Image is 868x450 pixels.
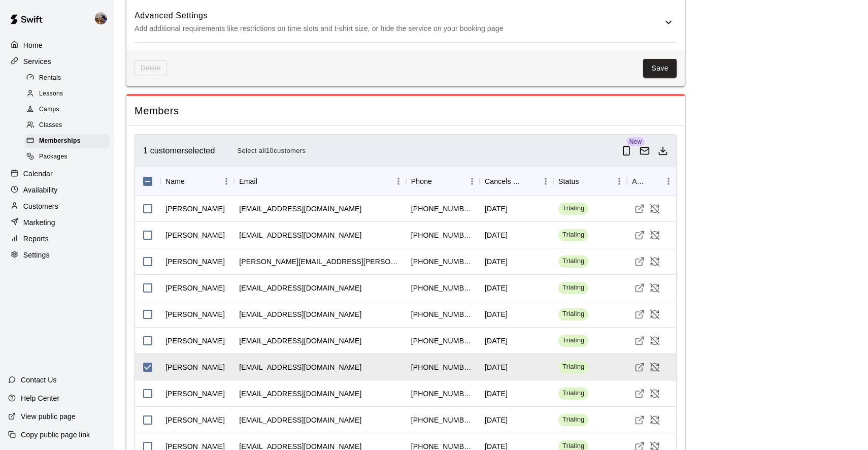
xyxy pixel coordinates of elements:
[165,362,225,372] div: Josiah Hernandez
[239,204,361,214] div: louielayrisson@gmail.com
[23,40,43,50] p: Home
[8,166,106,181] a: Calendar
[21,375,57,385] p: Contact Us
[647,228,662,243] button: Cancel Membership
[165,256,225,267] div: Brian Niemczak
[485,283,508,293] div: November 30 2025
[553,167,627,196] div: Status
[23,185,58,195] p: Availability
[239,336,361,346] div: nickson_33@yahoo.com
[632,167,647,196] div: Actions
[165,415,225,425] div: Kara Salton
[632,386,647,401] a: Visit customer profile
[185,174,199,188] button: Sort
[239,362,361,372] div: jhernandez.iam@gmail.com
[464,174,480,189] button: Menu
[239,283,361,293] div: tim12braley@comcast.net
[391,174,406,189] button: Menu
[617,142,636,160] button: Send push notification
[23,234,49,244] p: Reports
[24,87,110,101] div: Lessons
[8,247,106,263] div: Settings
[8,199,106,214] a: Customers
[647,307,662,322] button: Cancel Membership
[538,174,553,189] button: Menu
[485,415,508,425] div: November 30 2025
[558,389,588,398] span: Trialing
[239,389,361,399] div: luisdaran@hotmail.com
[165,283,225,293] div: Tim Braley
[632,280,647,296] a: Visit customer profile
[632,254,647,269] a: Visit customer profile
[411,362,475,372] div: +18328850750
[411,336,475,346] div: +19364332928
[636,142,654,160] button: Email customers
[8,54,106,69] a: Services
[239,415,361,425] div: karaksalton@gmail.com
[654,142,672,160] button: Download as csv
[93,8,114,28] div: Blaine Johnson
[632,333,647,348] a: Visit customer profile
[612,174,627,189] button: Menu
[626,137,645,146] span: New
[411,167,432,196] div: Phone
[643,59,677,78] button: Save
[234,167,406,196] div: Email
[165,204,225,214] div: William Layrisson
[411,415,475,425] div: +17133928182
[165,389,225,399] div: Luis Daran Sr
[485,389,508,399] div: November 30 2025
[8,38,106,53] div: Home
[558,336,588,345] span: Trialing
[558,415,588,425] span: Trialing
[160,167,234,196] div: Name
[485,167,524,196] div: Cancels Date
[135,60,167,76] span: This membership cannot be deleted since it still has members
[558,362,588,372] span: Trialing
[485,230,508,240] div: November 30 2025
[23,217,55,228] p: Marketing
[411,283,475,293] div: +18323881117
[24,118,110,133] div: Classes
[647,360,662,375] button: Cancel Membership
[23,201,58,211] p: Customers
[135,22,662,35] p: Add additional requirements like restrictions on time slots and t-shirt size, or hide the service...
[411,389,475,399] div: +19795746866
[579,174,593,188] button: Sort
[8,215,106,230] a: Marketing
[480,167,553,196] div: Cancels Date
[21,393,59,403] p: Help Center
[21,411,76,422] p: View public page
[39,152,68,162] span: Packages
[632,412,647,428] a: Visit customer profile
[39,105,59,115] span: Camps
[24,118,114,134] a: Classes
[24,86,114,102] a: Lessons
[39,120,62,131] span: Classes
[558,256,588,266] span: Trialing
[411,230,475,240] div: +12485047565
[485,336,508,346] div: November 30 2025
[647,201,662,216] button: Cancel Membership
[647,412,662,428] button: Cancel Membership
[23,56,51,67] p: Services
[485,256,508,267] div: November 30 2025
[632,307,647,322] a: Visit customer profile
[411,309,475,319] div: +18327546530
[135,104,677,118] span: Members
[257,174,272,188] button: Sort
[558,230,588,240] span: Trialing
[24,70,114,86] a: Rentals
[524,174,538,188] button: Sort
[406,167,480,196] div: Phone
[8,231,106,246] a: Reports
[647,254,662,269] button: Cancel Membership
[165,309,225,319] div: Owen Epps
[23,169,53,179] p: Calendar
[239,167,257,196] div: Email
[24,103,110,117] div: Camps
